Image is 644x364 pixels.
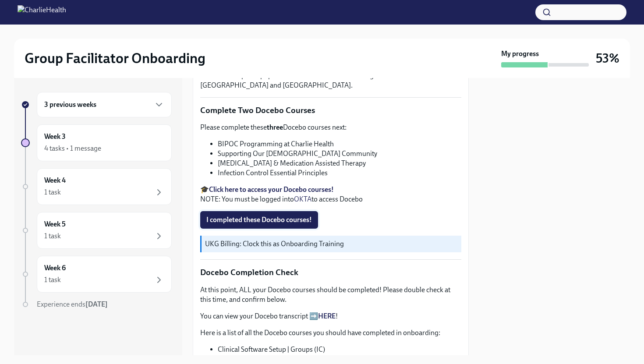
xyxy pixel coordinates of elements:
[85,300,108,308] strong: [DATE]
[206,216,312,224] span: I completed these Docebo courses!
[21,168,172,205] a: Week 41 task
[18,5,66,19] img: CharlieHealth
[218,159,461,168] li: [MEDICAL_DATA] & Medication Assisted Therapy
[44,176,66,185] h6: Week 4
[44,263,66,273] h6: Week 6
[200,311,461,321] p: You can view your Docebo transcript ➡️ !
[44,144,101,153] div: 4 tasks • 1 message
[205,239,458,249] p: UKG Billing: Clock this as Onboarding Training
[44,231,61,241] div: 1 task
[294,195,311,203] a: OKTA
[218,168,461,178] li: Infection Control Essential Principles
[44,100,96,110] h6: 3 previous weeks
[200,285,461,304] p: At this point, ALL your Docebo courses should be completed! Please double check at this time, and...
[218,139,461,149] li: BIPOC Programming at Charlie Health
[209,185,334,194] a: Click here to access your Docebo courses!
[267,123,283,131] strong: three
[218,149,461,159] li: Supporting Our [DEMOGRAPHIC_DATA] Community
[200,267,461,278] p: Docebo Completion Check
[218,354,461,364] li: Charlie Health Essentials (IC)
[318,312,336,320] a: HERE
[596,50,619,66] h3: 53%
[200,105,461,116] p: Complete Two Docebo Courses
[501,49,539,59] strong: My progress
[21,256,172,293] a: Week 61 task
[200,123,461,132] p: Please complete these Docebo courses next:
[200,185,461,204] p: 🎓 NOTE: You must be logged into to access Docebo
[44,275,61,285] div: 1 task
[25,49,205,67] h2: Group Facilitator Onboarding
[218,345,461,354] li: Clinical Software Setup | Groups (IC)
[200,328,461,338] p: Here is a list of all the Docebo courses you should have completed in onboarding:
[44,187,61,197] div: 1 task
[200,211,318,229] button: I completed these Docebo courses!
[21,212,172,249] a: Week 51 task
[44,219,66,229] h6: Week 5
[21,124,172,161] a: Week 34 tasks • 1 message
[37,92,172,117] div: 3 previous weeks
[37,300,108,308] span: Experience ends
[44,132,66,141] h6: Week 3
